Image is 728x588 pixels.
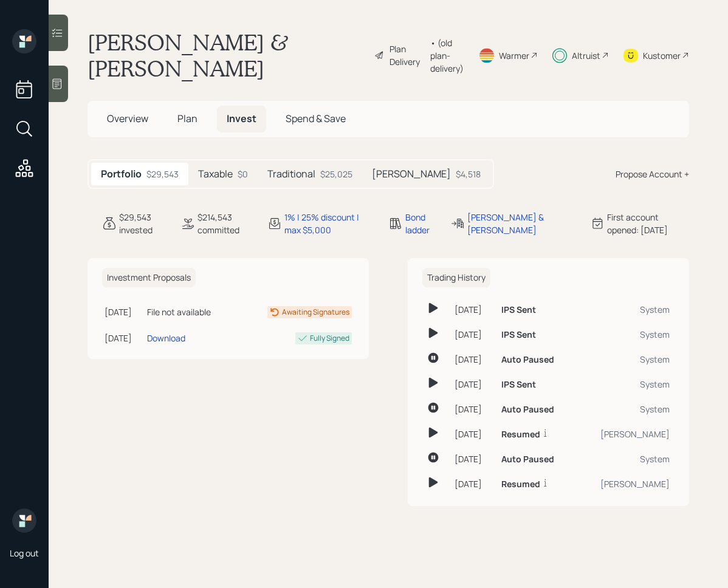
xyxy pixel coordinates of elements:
h5: Portfolio [101,168,142,180]
div: [DATE] [455,353,492,366]
div: System [580,303,670,316]
div: Plan Delivery [390,43,424,68]
div: $0 [238,168,248,180]
div: $29,543 [146,168,179,180]
div: File not available [147,306,233,318]
div: [DATE] [455,403,492,415]
h6: Auto Paused [501,355,554,365]
h6: Auto Paused [501,405,554,415]
h6: IPS Sent [501,330,536,340]
div: System [580,403,670,415]
div: First account opened: [DATE] [607,211,689,236]
img: retirable_logo.png [12,508,36,533]
div: [PERSON_NAME] [580,428,670,440]
h5: [PERSON_NAME] [372,168,451,180]
div: Log out [10,547,39,559]
h6: Investment Proposals [102,268,196,288]
span: Plan [177,112,197,125]
h6: IPS Sent [501,305,536,315]
h5: Taxable [198,168,233,180]
div: Propose Account + [616,168,689,180]
div: System [580,353,670,366]
div: Awaiting Signatures [282,307,349,318]
div: Bond ladder [405,211,436,236]
div: $4,518 [456,168,481,180]
div: [DATE] [455,303,492,316]
div: Fully Signed [310,333,349,344]
div: System [580,453,670,465]
span: Invest [227,112,256,125]
div: [DATE] [455,378,492,391]
div: [DATE] [455,477,492,490]
h1: [PERSON_NAME] & [PERSON_NAME] [88,29,365,81]
div: [DATE] [105,306,142,318]
h5: Traditional [267,168,315,180]
div: Kustomer [643,49,681,62]
div: [PERSON_NAME] [580,477,670,490]
div: $25,025 [320,168,352,180]
div: [DATE] [455,453,492,465]
div: System [580,378,670,391]
h6: Resumed [501,429,540,440]
div: [DATE] [455,328,492,341]
div: $29,543 invested [119,211,166,236]
div: • (old plan-delivery) [430,36,464,75]
div: 1% | 25% discount | max $5,000 [284,211,374,236]
span: Overview [107,112,148,125]
h6: IPS Sent [501,380,536,390]
div: [DATE] [105,332,142,344]
span: Spend & Save [286,112,346,125]
div: [DATE] [455,428,492,440]
h6: Auto Paused [501,454,554,465]
h6: Resumed [501,479,540,490]
div: Warmer [499,49,529,62]
div: [PERSON_NAME] & [PERSON_NAME] [467,211,575,236]
div: System [580,328,670,341]
h6: Trading History [422,268,490,288]
div: $214,543 committed [197,211,253,236]
div: Download [147,332,185,344]
div: Altruist [572,49,600,62]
